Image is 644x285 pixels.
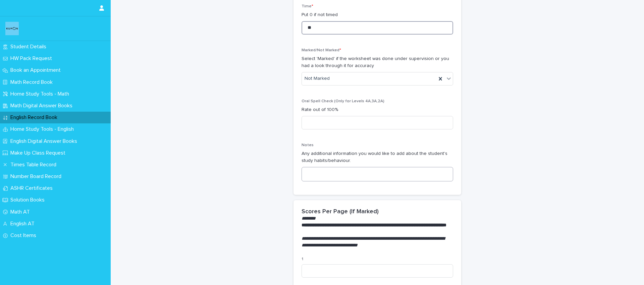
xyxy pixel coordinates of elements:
[8,232,42,239] p: Cost Items
[8,44,52,50] p: Student Details
[8,103,78,109] p: Math Digital Answer Books
[302,48,341,52] span: Marked/Not Marked
[8,67,66,73] p: Book an Appointment
[302,208,379,216] h2: Scores Per Page (If Marked)
[305,75,330,82] span: Not Marked
[5,22,19,35] img: o6XkwfS7S2qhyeB9lxyF
[302,11,453,18] p: Put 0 if not timed
[302,106,453,113] p: Rate out of 100%
[8,79,58,85] p: Math Record Book
[302,257,303,261] span: 1
[8,91,74,97] p: Home Study Tools - Math
[8,221,40,227] p: English AT
[302,99,384,103] span: Oral Spell Check (Only for Levels 4A,3A,2A)
[8,197,50,203] p: Solution Books
[8,162,62,168] p: Times Table Record
[302,4,313,8] span: Time
[8,126,79,132] p: Home Study Tools - English
[8,138,83,145] p: English Digital Answer Books
[8,173,67,180] p: Number Board Record
[8,150,71,156] p: Make Up Class Request
[8,209,35,215] p: Math AT
[8,185,58,191] p: ASHR Certificates
[302,150,453,164] p: Any additional information you would like to add about the student's study habits/behaviour.
[302,143,314,147] span: Notes
[302,55,453,69] p: Select 'Marked' if the worksheet was done under supervision or you had a look through it for accu...
[8,55,57,62] p: HW Pack Request
[8,114,63,121] p: English Record Book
